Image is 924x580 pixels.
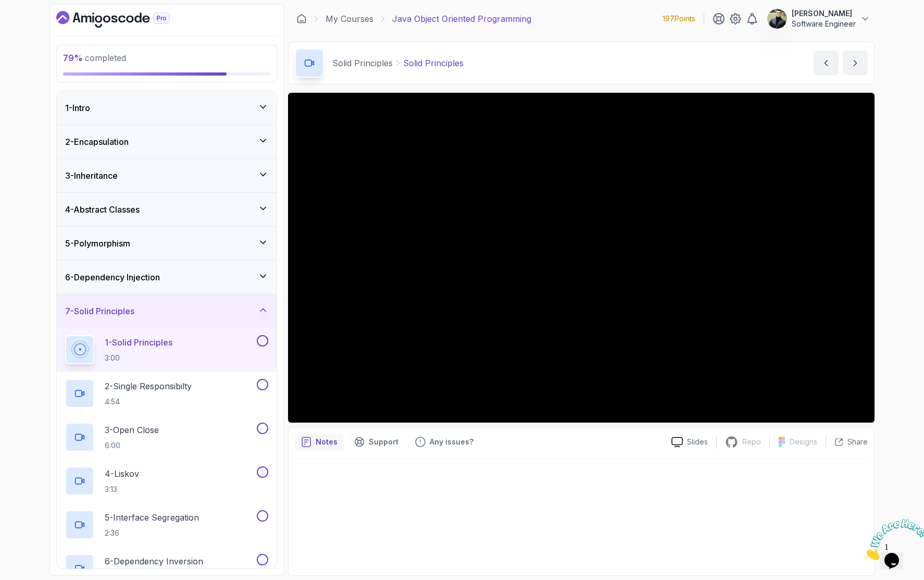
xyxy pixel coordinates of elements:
[792,8,856,19] p: [PERSON_NAME]
[430,437,473,447] p: Any issues?
[403,57,464,69] p: Solid Principles
[742,437,761,447] p: Repo
[663,437,716,448] a: Slides
[843,51,868,76] button: next content
[57,261,277,294] button: 6-Dependency Injection
[63,53,83,63] span: 79 %
[767,9,787,29] img: user profile image
[65,379,268,408] button: 2-Single Responsibilty4:54
[288,93,875,423] iframe: 2 - SOLID Principles
[105,528,199,538] p: 2:36
[687,437,708,447] p: Slides
[296,14,307,24] a: Dashboard
[859,515,924,564] iframe: chat widget
[57,159,277,192] button: 3-Inheritance
[767,8,870,29] button: user profile image[PERSON_NAME]Software Engineer
[65,135,129,148] h3: 2 - Encapsulation
[105,424,159,436] p: 3 - Open Close
[663,14,695,24] p: 197 Points
[326,13,373,25] a: My Courses
[826,437,868,447] button: Share
[65,102,90,114] h3: 1 - Intro
[392,13,531,25] p: Java Object Oriented Programming
[792,19,856,29] p: Software Engineer
[4,4,69,45] img: Chat attention grabber
[57,125,277,158] button: 2-Encapsulation
[65,510,268,539] button: 5-Interface Segregation2:36
[63,53,126,63] span: completed
[4,4,8,13] span: 1
[105,440,159,451] p: 6:00
[65,169,118,182] h3: 3 - Inheritance
[332,57,393,69] p: Solid Principles
[790,437,817,447] p: Designs
[105,380,192,392] p: 2 - Single Responsibilty
[56,11,194,28] a: Dashboard
[57,91,277,125] button: 1-Intro
[105,467,139,480] p: 4 - Liskov
[65,237,130,250] h3: 5 - Polymorphism
[65,423,268,452] button: 3-Open Close6:00
[65,305,134,317] h3: 7 - Solid Principles
[814,51,839,76] button: previous content
[57,294,277,328] button: 7-Solid Principles
[65,271,160,283] h3: 6 - Dependency Injection
[105,353,172,363] p: 3:00
[105,336,172,349] p: 1 - Solid Principles
[409,434,480,450] button: Feedback button
[65,203,140,216] h3: 4 - Abstract Classes
[105,555,203,567] p: 6 - Dependency Inversion
[369,437,398,447] p: Support
[105,397,192,407] p: 4:54
[295,434,344,450] button: notes button
[348,434,405,450] button: Support button
[65,466,268,496] button: 4-Liskov3:13
[105,511,199,524] p: 5 - Interface Segregation
[57,193,277,226] button: 4-Abstract Classes
[65,335,268,364] button: 1-Solid Principles3:00
[105,484,139,495] p: 3:13
[847,437,868,447] p: Share
[316,437,338,447] p: Notes
[57,227,277,260] button: 5-Polymorphism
